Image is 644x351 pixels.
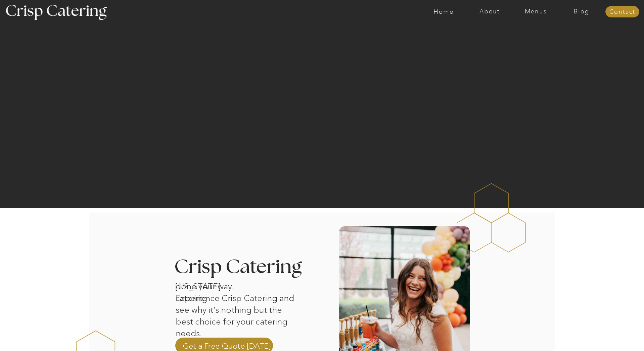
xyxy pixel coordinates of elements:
iframe: podium webchat widget bubble [577,317,644,351]
a: Home [421,8,467,15]
a: Contact [605,9,639,15]
a: Menus [513,8,559,15]
h1: [US_STATE] catering [175,281,245,289]
p: done your way. Experience Crisp Catering and see why it’s nothing but the best choice for your ca... [176,281,298,323]
a: About [467,8,513,15]
a: Get a Free Quote [DATE] [183,341,271,351]
h3: Crisp Catering [174,257,319,277]
a: Blog [559,8,605,15]
iframe: podium webchat widget prompt [530,245,644,326]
